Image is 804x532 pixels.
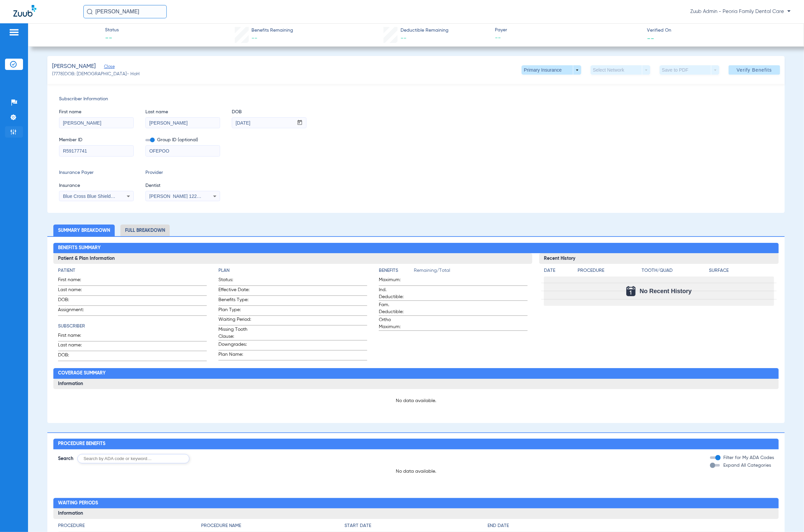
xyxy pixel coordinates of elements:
h4: Plan [218,267,367,274]
span: Waiting Period: [218,316,251,325]
span: First name: [58,276,91,285]
span: First name [59,109,134,116]
span: Group ID (optional) [145,137,220,144]
button: Primary Insurance [522,65,581,75]
span: Member ID [59,137,134,144]
h4: Procedure [578,267,639,274]
label: Filter for My ADA Codes [722,454,774,461]
img: Calendar [626,286,636,296]
span: Search [58,455,73,462]
h4: Procedure Name [201,522,344,529]
span: Zuub Admin - Peoria Family Dental Care [690,8,791,15]
app-breakdown-title: Tooth/Quad [642,267,707,276]
span: Ortho Maximum: [379,316,412,330]
h4: Start Date [344,522,488,529]
span: Missing Tooth Clause: [218,326,251,340]
h4: Tooth/Quad [642,267,707,274]
h4: Benefits [379,267,414,274]
h4: Date [544,267,572,274]
span: -- [495,34,641,42]
span: Insurance Payer [59,169,134,176]
span: Payer [495,27,641,34]
span: [PERSON_NAME] 1225250590 [149,194,215,199]
span: Maximum: [379,276,412,285]
span: Last name: [58,342,91,351]
span: (7778) DOB: [DEMOGRAPHIC_DATA] - HoH [52,71,140,78]
h4: Surface [709,267,774,274]
li: Full Breakdown [120,225,170,236]
span: Benefits Remaining [251,27,293,34]
h4: Patient [58,267,207,274]
app-breakdown-title: Procedure [578,267,639,276]
h2: Procedure Benefits [53,439,779,449]
span: Provider [145,169,220,176]
h3: Information [53,508,779,519]
span: Assignment: [58,306,91,315]
h3: Patient & Plan Information [53,253,532,264]
h4: Procedure [58,522,201,529]
span: Plan Type: [218,306,251,315]
span: First name: [58,332,91,341]
span: Last name: [58,286,91,295]
h2: Coverage Summary [53,368,779,379]
h3: Recent History [539,253,779,264]
span: -- [400,35,407,41]
span: Status: [218,276,251,285]
span: Plan Name: [218,351,251,360]
span: [PERSON_NAME] [52,62,96,71]
span: Verified On [647,27,793,34]
span: Subscriber Information [59,96,773,103]
img: Zuub Logo [13,5,36,17]
span: Close [104,64,110,71]
img: hamburger-icon [9,28,19,36]
app-breakdown-title: End Date [488,522,774,532]
span: -- [105,34,119,43]
span: Remaining/Total [414,267,528,276]
h4: Subscriber [58,323,207,330]
app-breakdown-title: Start Date [344,522,488,532]
span: Dentist [145,182,220,189]
span: Status [105,27,119,34]
span: No Recent History [640,288,692,294]
span: -- [647,35,654,42]
span: Effective Date: [218,286,251,295]
img: Search Icon [87,9,93,15]
span: Insurance [59,182,134,189]
li: Summary Breakdown [53,225,115,236]
app-breakdown-title: Date [544,267,572,276]
button: Verify Benefits [729,65,780,75]
h3: Information [53,379,779,389]
span: DOB [232,109,306,116]
span: Deductible Remaining [400,27,449,34]
app-breakdown-title: Surface [709,267,774,276]
h4: End Date [488,522,774,529]
span: Blue Cross Blue Shield Of [US_STATE] [63,194,144,199]
span: -- [251,35,257,41]
span: Benefits Type: [218,296,251,305]
h2: Waiting Periods [53,498,779,509]
span: Expand All Categories [723,463,771,468]
input: Search for patients [83,5,167,18]
span: Downgrades: [218,341,251,350]
button: Open calendar [293,118,306,128]
span: Last name [145,109,220,116]
span: Fam. Deductible: [379,301,412,315]
span: DOB: [58,296,91,305]
input: Search by ADA code or keyword… [77,454,189,463]
span: Ind. Deductible: [379,286,412,300]
p: No data available. [53,468,779,475]
p: No data available. [58,397,774,404]
app-breakdown-title: Benefits [379,267,414,276]
h2: Benefits Summary [53,243,779,254]
app-breakdown-title: Procedure Name [201,522,344,532]
span: Verify Benefits [737,67,772,73]
span: DOB: [58,352,91,361]
app-breakdown-title: Procedure [58,522,201,532]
